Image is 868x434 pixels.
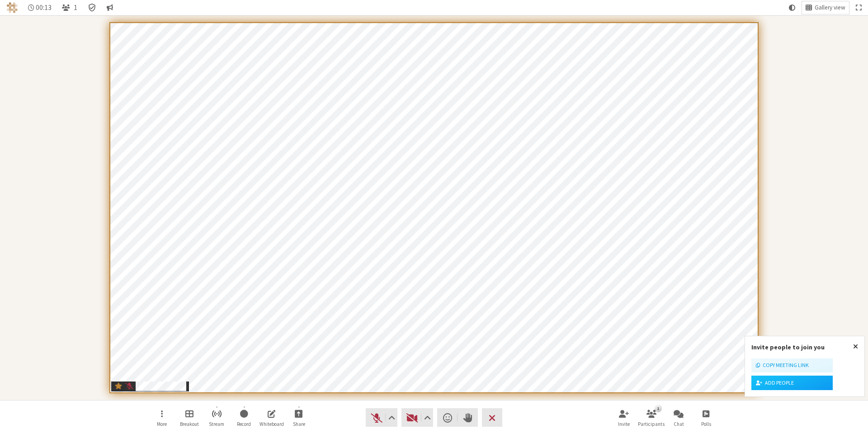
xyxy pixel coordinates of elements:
[802,1,849,14] button: Change layout
[149,405,175,430] button: Open menu
[482,408,502,427] button: End or leave meeting
[209,421,224,427] span: Stream
[237,421,251,427] span: Record
[103,1,117,14] button: Conversation
[638,421,665,427] span: Participants
[701,421,711,427] span: Polls
[259,405,284,430] button: Open shared whiteboard
[401,408,433,427] button: Start video (Alt+V)
[180,421,199,427] span: Breakout
[7,2,18,13] img: Iotum
[751,343,825,351] label: Invite people to join you
[847,336,864,357] button: Close popover
[611,405,637,430] button: Invite participants (Alt+I)
[666,405,691,430] button: Open chat
[756,361,809,369] div: Copy meeting link
[24,1,56,14] div: Timer
[852,1,865,14] button: Fullscreen
[157,421,167,427] span: More
[655,405,661,412] div: 1
[204,405,229,430] button: Start streaming
[618,421,630,427] span: Invite
[751,358,833,373] button: Copy meeting link
[74,4,77,11] span: 1
[231,405,257,430] button: Start recording
[674,421,684,427] span: Chat
[422,408,433,427] button: Video setting
[36,4,52,11] span: 00:13
[785,1,799,14] button: Using system theme
[84,1,100,14] div: Meeting details Encryption enabled
[259,421,284,427] span: Whiteboard
[58,1,81,14] button: Open participant list
[693,405,719,430] button: Open poll
[815,5,845,11] span: Gallery view
[751,376,833,390] button: Add people
[366,408,397,427] button: Unmute (Alt+A)
[177,405,202,430] button: Manage Breakout Rooms
[639,405,664,430] button: Open participant list
[386,408,397,427] button: Audio settings
[286,405,311,430] button: Start sharing
[458,408,478,427] button: Raise hand
[437,408,458,427] button: Send a reaction
[293,421,305,427] span: Share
